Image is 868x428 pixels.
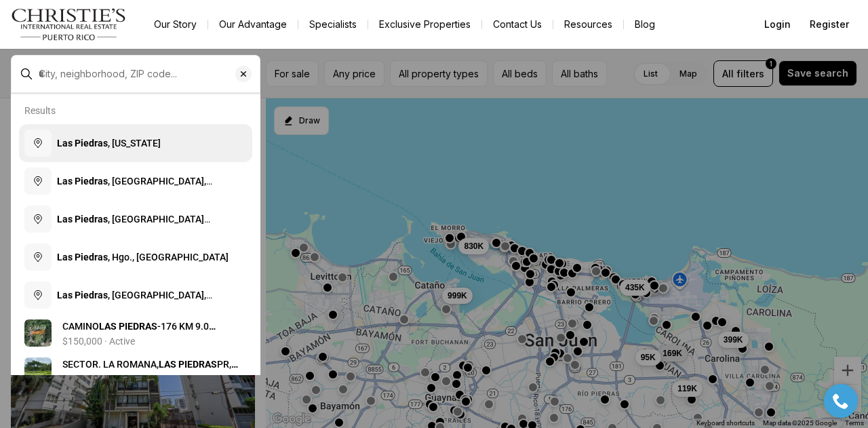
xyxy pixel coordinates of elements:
[143,15,208,34] a: Our Story
[57,176,108,187] b: Las Piedras
[553,15,623,34] a: Resources
[57,290,212,314] span: , [GEOGRAPHIC_DATA], [GEOGRAPHIC_DATA]
[764,19,791,30] span: Login
[810,19,849,30] span: Register
[57,214,108,225] b: Las Piedras
[19,200,252,238] button: Las Piedras, [GEOGRAPHIC_DATA][PERSON_NAME], [GEOGRAPHIC_DATA]
[24,105,56,116] p: Results
[802,11,857,38] button: Register
[208,15,298,34] a: Our Advantage
[19,352,252,390] a: View details: SECTOR. LA ROMANA
[57,214,226,238] span: , [GEOGRAPHIC_DATA][PERSON_NAME], [GEOGRAPHIC_DATA]
[62,321,229,372] span: CAMINO -176 KM 9.0 INTERIOR, [GEOGRAPHIC_DATA], [GEOGRAPHIC_DATA][PERSON_NAME], 00936
[62,374,135,385] p: $130,000 · Active
[235,56,260,92] button: Clear search input
[62,336,135,347] p: $150,000 · Active
[159,359,217,370] b: LAS PIEDRAS
[624,15,666,34] a: Blog
[19,238,252,276] button: Las Piedras, Hgo., [GEOGRAPHIC_DATA]
[57,138,161,149] span: , [US_STATE]
[62,359,238,383] span: SECTOR. LA ROMANA, PR, 00771
[19,124,252,162] button: Las Piedras, [US_STATE]
[57,176,212,200] span: , [GEOGRAPHIC_DATA], [GEOGRAPHIC_DATA]
[57,252,229,262] span: , Hgo., [GEOGRAPHIC_DATA]
[57,138,108,149] b: Las Piedras
[19,276,252,314] button: Las Piedras, [GEOGRAPHIC_DATA], [GEOGRAPHIC_DATA]
[57,290,108,300] b: Las Piedras
[368,15,481,34] a: Exclusive Properties
[756,11,799,38] button: Login
[11,8,127,41] img: logo
[482,15,553,34] button: Contact Us
[57,252,108,262] b: Las Piedras
[99,321,157,332] b: LAS PIEDRAS
[298,15,368,34] a: Specialists
[19,314,252,352] a: View details: CAMINO LAS PIEDRAS -176 KM 9.0 INTERIOR, CUPEY
[19,162,252,200] button: Las Piedras, [GEOGRAPHIC_DATA], [GEOGRAPHIC_DATA]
